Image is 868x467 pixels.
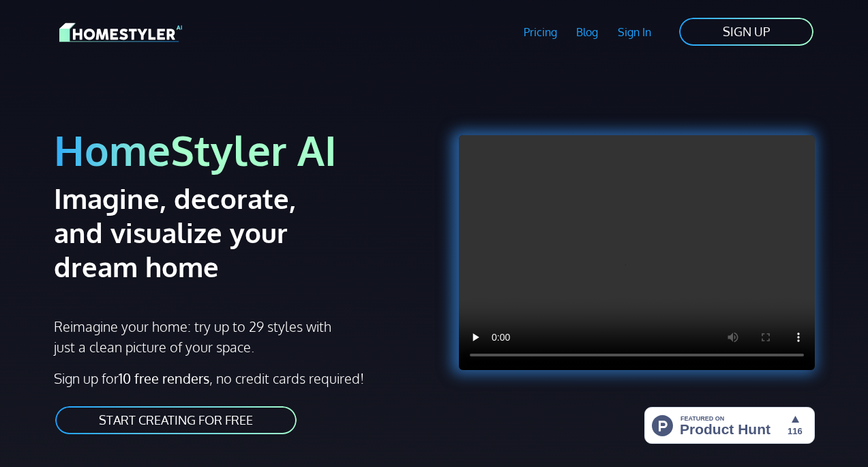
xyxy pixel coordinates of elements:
[678,16,815,47] a: SIGN UP
[54,405,298,436] a: START CREATING FOR FREE
[54,124,426,175] h1: HomeStyler AI
[608,16,661,48] a: Sign In
[54,181,352,283] h2: Imagine, decorate, and visualize your dream home
[54,316,333,357] p: Reimagine your home: try up to 29 styles with just a clean picture of your space.
[59,20,182,44] img: HomeStyler AI logo
[54,368,426,388] p: Sign up for , no credit cards required!
[513,16,567,48] a: Pricing
[644,407,815,444] img: HomeStyler AI - Interior Design Made Easy: One Click to Your Dream Home | Product Hunt
[119,369,209,387] strong: 10 free renders
[567,16,608,48] a: Blog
